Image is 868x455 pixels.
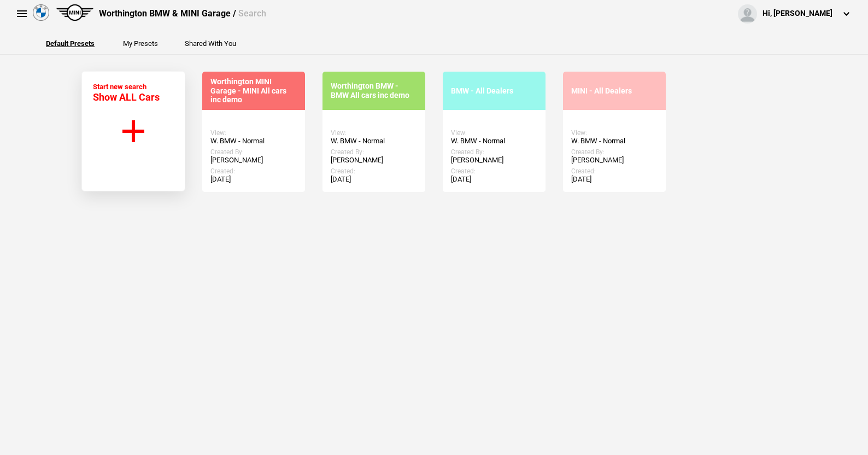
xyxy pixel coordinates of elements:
[331,148,417,156] div: Created By:
[210,129,297,137] div: View:
[571,137,658,145] div: W. BMW - Normal
[331,167,417,175] div: Created:
[331,81,417,100] div: Worthington BMW - BMW All cars inc demo
[81,71,185,191] button: Start new search Show ALL Cars
[99,8,266,20] div: Worthington BMW & MINI Garage /
[451,148,537,156] div: Created By:
[210,137,297,145] div: W. BMW - Normal
[571,148,658,156] div: Created By:
[331,175,417,184] div: [DATE]
[451,175,537,184] div: [DATE]
[331,156,417,165] div: [PERSON_NAME]
[571,156,658,165] div: [PERSON_NAME]
[123,40,158,47] button: My Presets
[571,86,658,96] div: MINI - All Dealers
[451,86,537,96] div: BMW - All Dealers
[451,156,537,165] div: [PERSON_NAME]
[56,4,93,21] img: mini.png
[210,148,297,156] div: Created By:
[451,137,537,145] div: W. BMW - Normal
[571,129,658,137] div: View:
[210,156,297,165] div: [PERSON_NAME]
[331,129,417,137] div: View:
[46,40,95,47] button: Default Presets
[210,167,297,175] div: Created:
[451,129,537,137] div: View:
[210,175,297,184] div: [DATE]
[763,8,832,19] div: Hi, [PERSON_NAME]
[451,167,537,175] div: Created:
[571,175,658,184] div: [DATE]
[93,91,160,103] span: Show ALL Cars
[331,137,417,145] div: W. BMW - Normal
[185,40,236,47] button: Shared With You
[238,8,266,19] span: Search
[33,4,49,21] img: bmw.png
[210,77,297,104] div: Worthington MINI Garage - MINI All cars inc demo
[93,83,160,103] div: Start new search
[571,167,658,175] div: Created:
